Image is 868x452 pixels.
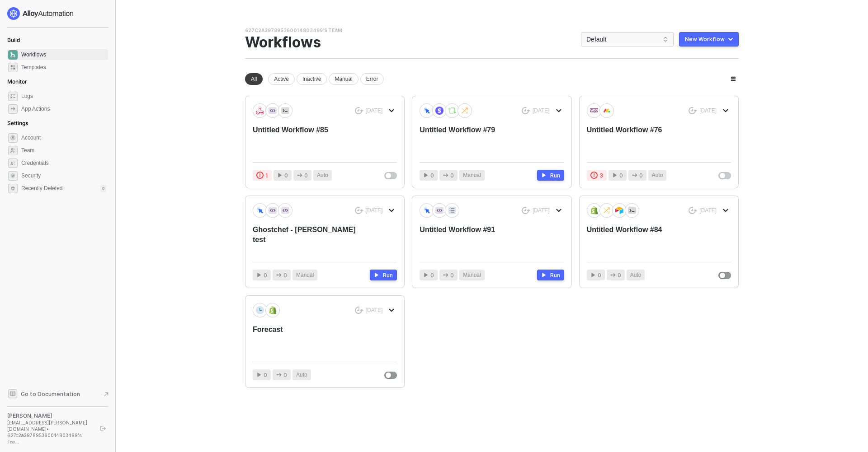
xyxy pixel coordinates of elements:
span: icon-app-actions [610,272,616,278]
span: Manual [463,171,481,180]
img: icon [423,107,431,114]
span: icon-app-actions [276,372,282,377]
span: icon-arrow-down [389,108,394,113]
span: 0 [450,271,454,280]
span: icon-success-page [689,107,697,115]
div: [DATE] [699,107,717,115]
div: [DATE] [699,207,717,214]
span: icon-arrow-down [556,208,561,213]
span: Auto [630,271,642,280]
div: 627c2a397895360014803499's Team [245,27,342,34]
span: icon-success-page [689,207,697,214]
span: icon-app-actions [443,272,448,278]
div: Inactive [297,73,327,85]
div: Untitled Workflow #79 [420,125,535,155]
span: Auto [296,371,307,379]
span: team [8,146,18,155]
button: Run [537,270,564,280]
span: 0 [304,171,308,180]
img: icon [603,107,611,115]
span: Build [7,37,20,43]
div: [EMAIL_ADDRESS][PERSON_NAME][DOMAIN_NAME] • 627c2a397895360014803499's Tea... [7,419,92,445]
img: icon [269,107,277,115]
span: credentials [8,158,18,168]
div: App Actions [21,105,50,113]
div: Untitled Workflow #85 [253,125,368,155]
img: icon [269,306,277,314]
span: icon-arrow-down [723,208,728,213]
span: 0 [450,171,454,180]
span: 0 [283,371,287,379]
span: Recently Deleted [21,185,62,192]
img: icon [269,206,277,214]
span: icon-app-actions [297,172,302,178]
img: icon [435,107,443,115]
span: 0 [639,171,643,180]
div: [PERSON_NAME] [7,412,92,419]
span: Auto [317,171,328,180]
span: dashboard [8,50,18,60]
span: icon-success-page [355,107,363,115]
div: Active [268,73,295,85]
button: New Workflow [679,32,739,47]
div: Untitled Workflow #91 [420,225,535,255]
a: Knowledge Base [7,388,108,399]
span: logout [100,426,106,431]
img: icon [256,107,264,115]
div: [DATE] [366,307,383,314]
div: [DATE] [366,107,383,115]
span: Logs [21,91,106,102]
img: icon [628,206,636,214]
div: [DATE] [533,207,550,214]
div: Untitled Workflow #84 [587,225,702,255]
button: Run [537,170,564,181]
span: marketplace [8,63,18,72]
span: documentation [8,389,17,398]
img: icon [590,107,598,115]
span: 0 [284,171,288,180]
span: icon-app-actions [632,172,637,178]
span: Settings [7,120,28,126]
div: Run [550,271,560,279]
div: Error [360,73,384,85]
span: 3 [599,171,603,180]
span: icon-success-page [522,207,530,214]
span: 1 [265,171,268,180]
span: security [8,171,18,181]
img: icon [423,206,431,214]
div: Ghostchef - [PERSON_NAME] test [253,225,368,255]
span: icon-app-actions [8,104,18,114]
span: 0 [598,271,601,280]
img: icon [590,206,598,214]
img: icon [448,206,456,214]
div: [DATE] [533,107,550,115]
span: icon-app-actions [443,172,448,178]
img: icon [448,107,456,115]
span: icon-arrow-down [389,308,394,313]
span: icon-success-page [355,207,363,214]
div: Run [383,271,393,279]
div: Forecast [253,325,368,354]
span: 0 [619,171,623,180]
span: Monitor [7,78,27,85]
img: icon [435,206,443,214]
span: Account [21,132,106,143]
span: icon-app-actions [276,272,282,278]
span: Go to Documentation [21,390,80,398]
span: Manual [463,271,481,280]
span: Auto [652,171,663,180]
img: icon [281,107,289,115]
img: icon [615,206,623,214]
span: 0 [283,271,287,280]
span: icon-success-page [522,107,530,115]
div: Manual [329,73,358,85]
span: Team [21,145,106,156]
span: Workflows [21,49,106,60]
div: Workflows [245,34,387,51]
div: All [245,73,263,85]
img: icon [603,206,611,214]
img: icon [256,206,264,214]
span: 0 [264,371,267,379]
span: Manual [296,271,314,280]
span: icon-arrow-down [723,108,728,113]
